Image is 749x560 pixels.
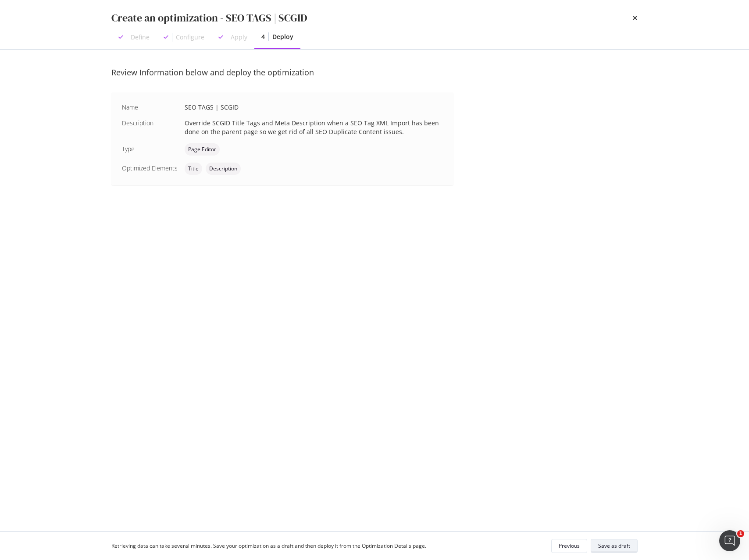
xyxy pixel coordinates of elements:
div: neutral label [185,163,202,175]
div: SEO TAGS | SCGID [185,103,443,112]
button: Save as draft [591,539,638,553]
div: Deploy [272,32,293,41]
div: Retrieving data can take several minutes. Save your optimization as a draft and then deploy it fr... [111,542,426,549]
div: Define [131,33,150,42]
div: times [632,11,638,25]
div: Override SCGID Title Tags and Meta Description when a SEO Tag XML Import has been done on the par... [185,119,443,136]
div: Description [122,119,178,128]
span: 1 [737,530,744,537]
button: Previous [551,539,587,553]
div: Save as draft [598,542,630,549]
iframe: Intercom live chat [719,530,740,551]
div: neutral label [206,163,241,175]
span: Description [209,166,237,171]
div: Create an optimization - SEO TAGS | SCGID [111,11,307,25]
div: Type [122,145,178,153]
div: neutral label [185,143,220,156]
span: Title [188,166,199,171]
div: Apply [231,33,247,42]
div: Name [122,103,178,112]
div: Configure [176,33,204,42]
div: 4 [261,32,265,41]
div: Optimized Elements [122,164,178,173]
span: Page Editor [188,147,216,152]
div: Previous [559,542,580,549]
div: Review Information below and deploy the optimization [111,67,638,78]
